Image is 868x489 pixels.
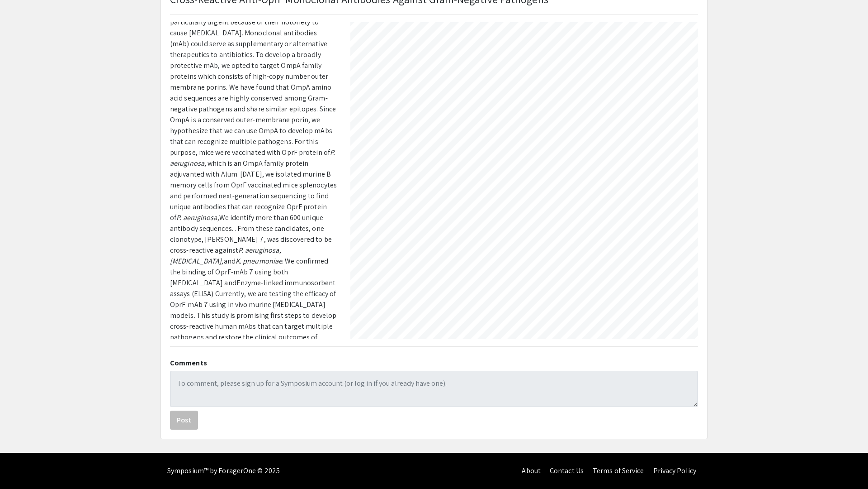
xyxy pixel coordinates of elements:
em: P. aeruginosa, [238,245,281,255]
button: Post [170,411,198,430]
a: Contact Us [550,466,584,475]
em: P. aeruginosa, [176,213,219,222]
em: P. aeruginosa [170,148,335,168]
a: About [522,466,541,475]
h2: Comments [170,359,698,367]
iframe: Chat [7,448,38,482]
em: [MEDICAL_DATA], [170,256,224,266]
span: Enzyme-linked immunosorbent assays (ELISA). [170,278,336,298]
a: Terms of Service [593,466,644,475]
a: Privacy Policy [653,466,696,475]
div: Symposium™ by ForagerOne © 2025 [167,453,280,489]
em: K. pneumoniae [236,256,282,266]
